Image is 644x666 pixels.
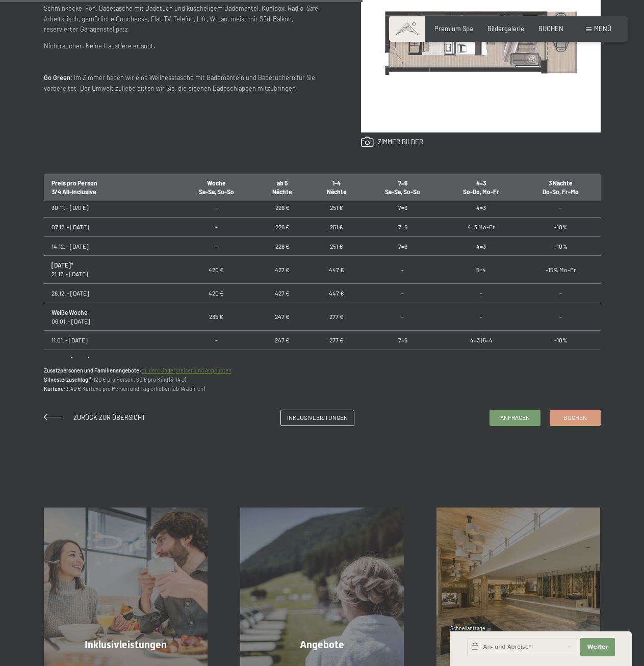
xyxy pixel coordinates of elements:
span: Anfragen [500,413,530,422]
a: Bildergalerie [487,24,524,33]
a: zu den Kinderpreisen und Angeboten [142,367,231,374]
td: 7=6 [364,236,442,256]
td: - [177,331,255,350]
th: 4=3 So-Do, Mo-Fr [442,173,521,201]
td: 21.12. - [DATE] [44,256,177,284]
td: - [177,217,255,236]
strong: Silvesterzuschlag *: [44,376,93,383]
td: 226 € [255,198,309,218]
p: 120 € pro Person, 60 € pro Kind (3-14 J) 3,40 € Kurtaxe pro Person und Tag erhoben (ab 14 Jahren) [44,366,601,393]
td: 25.01. - [DATE] [44,350,177,369]
td: 251 € [310,236,364,256]
td: 251 € [310,198,364,218]
td: 247 € [255,303,309,331]
td: 4=3 | 5=4 [442,331,521,350]
a: Zurück zur Übersicht [44,413,145,421]
a: Buchen [550,410,600,425]
td: 07.12. - [DATE] [44,217,177,236]
th: 1-4 Nächte [310,173,364,201]
span: Zurück zur Übersicht [73,413,145,421]
td: -10% [521,331,601,350]
td: - [521,284,601,303]
td: 277 € [310,331,364,350]
td: - [177,350,255,369]
td: 277 € [310,303,364,331]
a: Premium Spa [434,24,473,33]
strong: Kurtaxe: [44,385,66,392]
td: - [177,198,255,218]
td: 251 € [310,217,364,236]
span: Schnellanfrage [450,625,485,631]
td: 11.01. - [DATE] [44,331,177,350]
td: 247 € [255,331,309,350]
td: 7=6 [364,331,442,350]
p: : Im Zimmer haben wir eine Wellnesstasche mit Bademänteln und Badetüchern für Sie vorbereitet. De... [44,72,328,93]
span: Menü [594,24,611,33]
td: 7=6 [364,198,442,218]
td: 06.01. - [DATE] [44,303,177,331]
th: ab 5 Nächte [255,173,309,201]
td: 7=6 [364,350,442,369]
td: -15% Mo-Fr [521,256,601,284]
a: Inklusivleistungen [281,410,354,425]
td: - [521,198,601,218]
td: 420 € [177,284,255,303]
td: 4=3 [442,236,521,256]
td: 26.12. - [DATE] [44,284,177,303]
td: 447 € [310,284,364,303]
td: - [442,303,521,331]
a: BUCHEN [538,24,563,33]
strong: [DATE]* [51,261,73,269]
button: Weiter [580,638,615,656]
td: - [521,303,601,331]
span: Inklusivleistungen [85,638,167,651]
td: 427 € [255,284,309,303]
th: 7=6 Sa-Sa, So-So [364,173,442,201]
td: - [364,303,442,331]
p: Nichtraucher. Keine Haustiere erlaubt. [44,41,328,51]
td: 14.12. - [DATE] [44,236,177,256]
span: Buchen [563,413,587,422]
th: Woche Sa-Sa, So-So [177,173,255,201]
span: Inklusivleistungen [287,413,348,422]
td: 30.11. - [DATE] [44,198,177,218]
a: Anfragen [490,410,540,425]
td: 226 € [255,236,309,256]
td: 235 € [177,303,255,331]
td: 4=3 [442,198,521,218]
td: - [177,236,255,256]
td: - [442,284,521,303]
th: 3 Nächte Do-So, Fr-Mo [521,173,601,201]
td: - [442,350,521,369]
th: Preis pro Person 3/4 All-Inclusive [44,173,177,201]
td: - [364,256,442,284]
span: Angebote [300,638,344,651]
td: - [521,350,601,369]
td: -10% [521,217,601,236]
td: 447 € [310,256,364,284]
td: 277 € [310,350,364,369]
td: 226 € [255,217,309,236]
td: 5=4 [442,256,521,284]
strong: Go Green [44,73,70,82]
td: 4=3 Mo-Fr [442,217,521,236]
strong: Weiße Woche [51,309,87,316]
td: 247 € [255,350,309,369]
span: Weiter [587,643,608,651]
td: 420 € [177,256,255,284]
td: -10% [521,236,601,256]
td: 7=6 [364,217,442,236]
strong: Zusatzpersonen und Familienangebote: [44,367,141,374]
td: 427 € [255,256,309,284]
td: - [364,284,442,303]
